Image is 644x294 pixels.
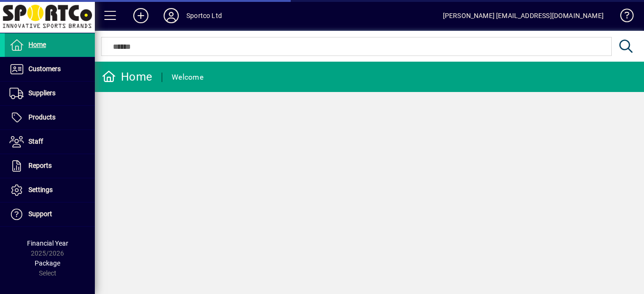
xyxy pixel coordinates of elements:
a: Knowledge Base [613,2,632,33]
span: Package [35,259,60,267]
span: Staff [28,138,43,145]
div: Welcome [172,70,203,85]
a: Support [5,202,95,226]
a: Staff [5,130,95,154]
span: Support [28,210,52,218]
span: Products [28,113,55,121]
a: Products [5,106,95,129]
a: Suppliers [5,82,95,105]
button: Add [126,7,156,24]
span: Suppliers [28,89,55,97]
div: Home [102,69,152,84]
a: Customers [5,57,95,81]
a: Settings [5,178,95,202]
span: Settings [28,186,53,193]
div: [PERSON_NAME] [EMAIL_ADDRESS][DOMAIN_NAME] [443,8,604,23]
span: Home [28,41,46,48]
span: Customers [28,65,61,73]
div: Sportco Ltd [186,8,222,23]
span: Reports [28,162,52,169]
span: Financial Year [27,239,68,247]
a: Reports [5,154,95,178]
button: Profile [156,7,186,24]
